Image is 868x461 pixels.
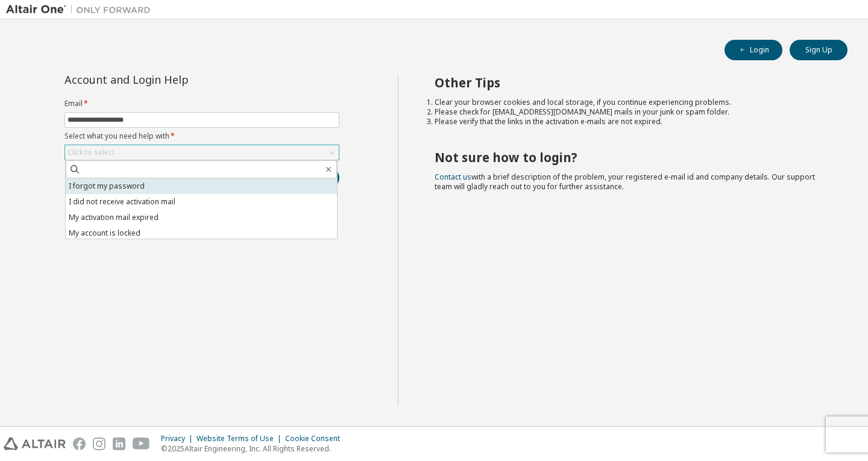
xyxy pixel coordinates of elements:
[790,40,848,60] button: Sign Up
[725,40,782,60] button: Login
[64,131,339,141] label: Select what you need help with
[285,434,347,444] div: Cookie Consent
[93,437,105,450] img: instagram.svg
[68,148,115,157] div: Click to select
[64,99,339,108] label: Email
[73,437,86,450] img: facebook.svg
[64,75,285,84] div: Account and Login Help
[65,145,339,160] div: Click to select
[435,172,471,182] a: Contact us
[435,117,826,127] li: Please verify that the links in the activation e-mails are not expired.
[161,434,197,444] div: Privacy
[4,437,66,450] img: altair_logo.svg
[133,437,150,450] img: youtube.svg
[6,4,157,16] img: Altair One
[435,149,826,165] h2: Not sure how to login?
[66,178,337,194] li: I forgot my password
[197,434,285,444] div: Website Terms of Use
[113,437,125,450] img: linkedin.svg
[435,107,826,117] li: Please check for [EMAIL_ADDRESS][DOMAIN_NAME] mails in your junk or spam folder.
[161,444,347,454] p: © 2025 Altair Engineering, Inc. All Rights Reserved.
[435,172,815,192] span: with a brief description of the problem, your registered e-mail id and company details. Our suppo...
[435,75,826,90] h2: Other Tips
[435,98,826,107] li: Clear your browser cookies and local storage, if you continue experiencing problems.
